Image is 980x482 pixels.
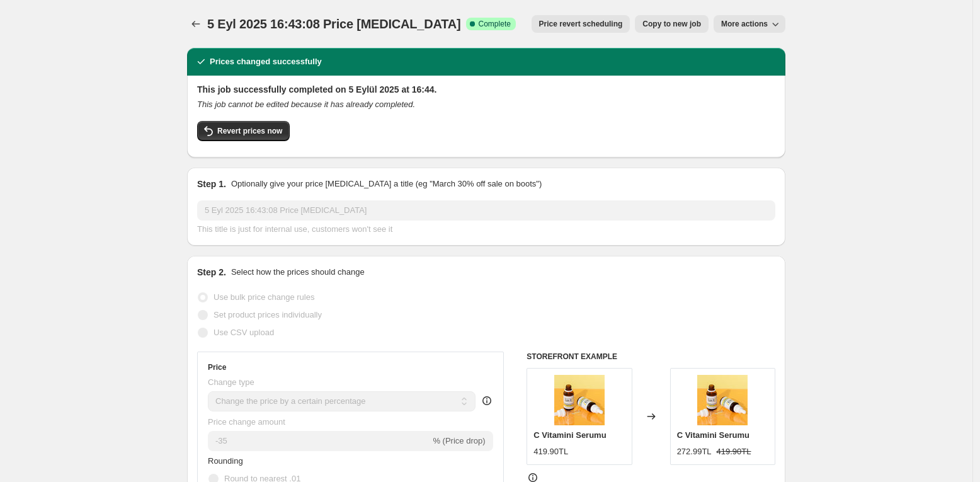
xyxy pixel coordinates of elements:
[533,430,606,440] span: C Vitamini Serumu
[197,200,775,221] input: 30% off holiday sale
[479,19,511,29] span: Complete
[208,431,430,451] input: -15
[197,100,415,109] i: This job cannot be edited because it has already completed.
[197,178,226,190] h2: Step 1.
[642,19,701,29] span: Copy to new job
[714,15,785,33] button: More actions
[207,17,461,31] span: 5 Eyl 2025 16:43:08 Price [MEDICAL_DATA]
[208,362,226,372] h3: Price
[208,417,285,427] span: Price change amount
[231,266,365,278] p: Select how the prices should change
[214,310,322,319] span: Set product prices individually
[539,19,623,29] span: Price revert scheduling
[677,430,749,440] span: C Vitamini Serumu
[210,55,322,68] h2: Prices changed successfully
[721,19,768,29] span: More actions
[635,15,709,33] button: Copy to new job
[214,292,314,302] span: Use bulk price change rules
[433,436,485,445] span: % (Price drop)
[717,445,751,458] strike: 419.90TL
[214,328,274,337] span: Use CSV upload
[532,15,630,33] button: Price revert scheduling
[554,375,605,425] img: 1_ae2e25f0-0928-48a7-a906-d6be3b8a151e_80x.jpg
[533,445,568,458] div: 419.90TL
[231,178,542,190] p: Optionally give your price [MEDICAL_DATA] a title (eg "March 30% off sale on boots")
[208,377,254,387] span: Change type
[217,126,282,136] span: Revert prices now
[187,15,205,33] button: Price change jobs
[197,83,775,96] h2: This job successfully completed on 5 Eylül 2025 at 16:44.
[677,445,712,458] div: 272.99TL
[527,352,775,362] h6: STOREFRONT EXAMPLE
[197,224,392,234] span: This title is just for internal use, customers won't see it
[197,121,290,141] button: Revert prices now
[208,456,243,466] span: Rounding
[481,394,493,407] div: help
[697,375,748,425] img: 1_ae2e25f0-0928-48a7-a906-d6be3b8a151e_80x.jpg
[197,266,226,278] h2: Step 2.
